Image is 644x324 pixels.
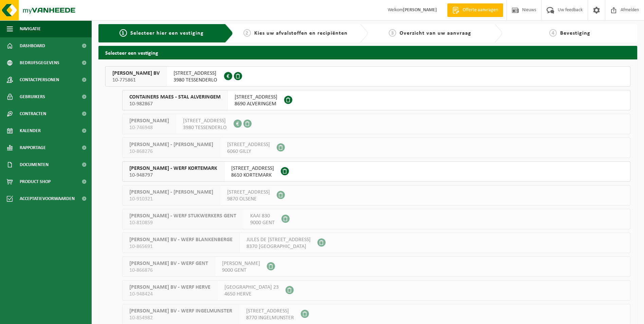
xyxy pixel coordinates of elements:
[20,88,45,105] span: Gebruikers
[119,29,127,37] span: 1
[20,156,49,173] span: Documenten
[122,161,630,182] button: [PERSON_NAME] - WERF KORTEMARK 10-948797 [STREET_ADDRESS]8610 KORTEMARK
[129,219,236,226] span: 10-810859
[231,172,274,179] span: 8610 KORTEMARK
[105,66,630,87] button: [PERSON_NAME] BV 10-775861 [STREET_ADDRESS]3980 TESSENDERLO
[129,94,221,101] span: CONTAINERS MAES - STAL ALVERINGEM
[224,291,279,298] span: 4650 HERVE
[129,118,169,124] span: [PERSON_NAME]
[227,141,270,148] span: [STREET_ADDRESS]
[243,29,251,37] span: 2
[173,77,217,84] span: 3980 TESSENDERLO
[227,196,270,202] span: 9870 OLSENE
[235,94,277,101] span: [STREET_ADDRESS]
[20,37,45,54] span: Dashboard
[231,165,274,172] span: [STREET_ADDRESS]
[130,31,204,36] span: Selecteer hier een vestiging
[129,260,208,267] span: [PERSON_NAME] BV - WERF GENT
[222,267,260,274] span: 9000 GENT
[173,70,217,77] span: [STREET_ADDRESS]
[227,189,270,196] span: [STREET_ADDRESS]
[20,20,41,37] span: Navigatie
[254,31,348,36] span: Kies uw afvalstoffen en recipiënten
[20,71,59,88] span: Contactpersonen
[400,31,471,36] span: Overzicht van uw aanvraag
[129,243,233,250] span: 10-865691
[183,124,227,131] span: 3980 TESSENDERLO
[129,124,169,131] span: 10-746948
[246,243,311,250] span: 8370 [GEOGRAPHIC_DATA]
[98,46,637,59] h2: Selecteer een vestiging
[20,105,46,122] span: Contracten
[129,213,236,219] span: [PERSON_NAME] - WERF STUKWERKERS GENT
[129,196,213,202] span: 10-910321
[20,190,75,207] span: Acceptatievoorwaarden
[129,189,213,196] span: [PERSON_NAME] - [PERSON_NAME]
[403,7,437,13] strong: [PERSON_NAME]
[20,54,59,71] span: Bedrijfsgegevens
[129,141,213,148] span: [PERSON_NAME] - [PERSON_NAME]
[129,284,210,291] span: [PERSON_NAME] BV - WERF HERVE
[250,213,275,219] span: KAAI 830
[20,173,51,190] span: Product Shop
[389,29,396,37] span: 3
[129,267,208,274] span: 10-866876
[222,260,260,267] span: [PERSON_NAME]
[20,139,46,156] span: Rapportage
[224,284,279,291] span: [GEOGRAPHIC_DATA] 23
[20,122,41,139] span: Kalender
[246,314,294,321] span: 8770 INGELMUNSTER
[560,31,590,36] span: Bevestiging
[246,236,311,243] span: JULES DE [STREET_ADDRESS]
[129,308,232,314] span: [PERSON_NAME] BV - WERF INGELMUNSTER
[129,172,217,179] span: 10-948797
[447,3,503,17] a: Offerte aanvragen
[246,308,294,314] span: [STREET_ADDRESS]
[549,29,557,37] span: 4
[129,291,210,298] span: 10-948424
[183,118,227,124] span: [STREET_ADDRESS]
[129,148,213,155] span: 10-868276
[112,70,160,77] span: [PERSON_NAME] BV
[112,77,160,84] span: 10-775861
[461,7,500,14] span: Offerte aanvragen
[122,90,630,110] button: CONTAINERS MAES - STAL ALVERINGEM 10-982867 [STREET_ADDRESS]8690 ALVERINGEM
[235,101,277,107] span: 8690 ALVERINGEM
[129,236,233,243] span: [PERSON_NAME] BV - WERF BLANKENBERGE
[129,314,232,321] span: 10-854982
[250,219,275,226] span: 9000 GENT
[227,148,270,155] span: 6060 GILLY
[129,165,217,172] span: [PERSON_NAME] - WERF KORTEMARK
[129,101,221,107] span: 10-982867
